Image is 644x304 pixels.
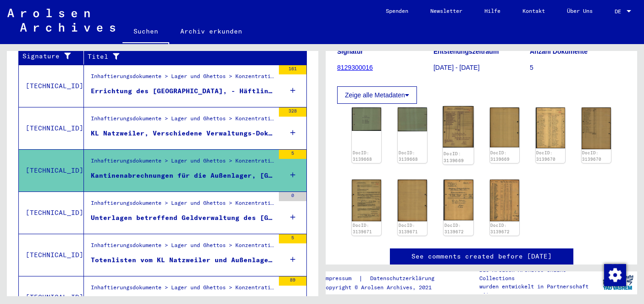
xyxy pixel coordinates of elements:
[433,48,499,55] b: Entstehungszeitraum
[411,252,552,261] a: See comments created before [DATE]
[615,8,625,15] span: DE
[122,20,169,44] a: Suchen
[88,49,298,64] div: Titel
[353,150,372,162] a: DocID: 3139668
[91,171,274,180] div: Kantinenabrechnungen für die Außenlager, [GEOGRAPHIC_DATA], [GEOGRAPHIC_DATA] und [GEOGRAPHIC_DATA]
[398,180,427,221] img: 002.jpg
[91,72,274,85] div: Inhaftierungsdokumente > Lager und Ghettos > Konzentrationslager [GEOGRAPHIC_DATA] ([GEOGRAPHIC_D...
[91,283,274,296] div: Inhaftierungsdokumente > Lager und Ghettos > Konzentrationslager [GEOGRAPHIC_DATA] ([GEOGRAPHIC_D...
[22,51,77,61] div: Signature
[352,107,381,130] img: 001.jpg
[444,151,464,163] a: DocID: 3139669
[399,223,418,234] a: DocID: 3139671
[363,274,445,283] a: Datenschutzerklärung
[322,283,445,292] p: Copyright © Arolsen Archives, 2021
[91,157,274,169] div: Inhaftierungsdokumente > Lager und Ghettos > Konzentrationslager [GEOGRAPHIC_DATA] ([GEOGRAPHIC_D...
[279,276,306,286] div: 89
[88,52,289,62] div: Titel
[337,86,417,104] button: Zeige alle Metadaten
[19,149,84,191] td: [TECHNICAL_ID]
[530,63,626,73] p: 5
[604,264,626,286] img: Zustimmung ändern
[399,150,418,162] a: DocID: 3139668
[433,63,529,73] p: [DATE] - [DATE]
[169,20,253,42] a: Archiv erkunden
[490,223,510,234] a: DocID: 3139672
[91,114,274,127] div: Inhaftierungsdokumente > Lager und Ghettos > Konzentrationslager [GEOGRAPHIC_DATA] ([GEOGRAPHIC_D...
[536,107,565,148] img: 001.jpg
[604,264,626,286] div: Zustimmung ändern
[490,150,510,162] a: DocID: 3139669
[19,191,84,234] td: [TECHNICAL_ID]
[322,274,359,283] a: Impressum
[479,266,598,282] p: Die Arolsen Archives Online-Collections
[601,271,635,294] img: yv_logo.png
[22,49,86,64] div: Signature
[279,192,306,201] div: 0
[322,274,445,283] div: |
[353,223,372,234] a: DocID: 3139671
[582,107,611,149] img: 002.jpg
[536,150,555,162] a: DocID: 3139670
[490,180,519,222] img: 002.jpg
[91,213,274,223] div: Unterlagen betreffend Geldverwaltung des [GEOGRAPHIC_DATA]
[91,129,274,138] div: KL Natzweiler, Verschiedene Verwaltungs-Dokumente der Kriegszeit; - I
[91,255,274,265] div: Totenlisten vom KL Natzweiler und Außenlagern
[479,282,598,299] p: wurden entwickelt in Partnerschaft mit
[19,234,84,276] td: [TECHNICAL_ID]
[7,9,115,32] img: Arolsen_neg.svg
[443,106,474,148] img: 001.jpg
[337,64,373,71] a: 8129300016
[444,223,464,234] a: DocID: 3139672
[91,199,274,212] div: Inhaftierungsdokumente > Lager und Ghettos > Konzentrationslager [GEOGRAPHIC_DATA] ([GEOGRAPHIC_D...
[490,107,519,147] img: 002.jpg
[91,86,274,96] div: Errichtung des [GEOGRAPHIC_DATA], - Häftlingseinsatz verschiedene Kommandos, - Häftlingskrankenba...
[91,241,274,254] div: Inhaftierungsdokumente > Lager und Ghettos > Konzentrationslager [GEOGRAPHIC_DATA] ([GEOGRAPHIC_D...
[582,150,601,162] a: DocID: 3139670
[398,107,427,131] img: 002.jpg
[279,234,306,243] div: 5
[444,180,473,220] img: 001.jpg
[352,180,381,221] img: 001.jpg
[337,48,363,55] b: Signatur
[530,48,588,55] b: Anzahl Dokumente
